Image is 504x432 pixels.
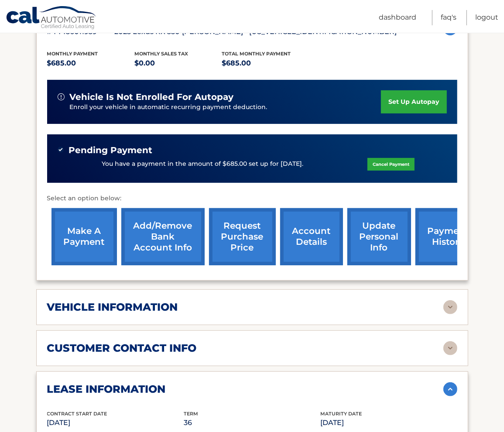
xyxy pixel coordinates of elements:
p: [DATE] [320,417,457,429]
a: set up autopay [381,90,446,113]
a: Add/Remove bank account info [121,208,205,265]
span: Monthly sales Tax [134,51,188,57]
span: Contract Start Date [47,411,107,417]
p: You have a payment in the amount of $685.00 set up for [DATE]. [102,159,303,169]
a: account details [280,208,343,265]
span: Maturity Date [320,411,362,417]
img: accordion-rest.svg [443,341,457,355]
a: Logout [475,10,498,25]
h2: vehicle information [47,301,178,314]
img: accordion-rest.svg [443,300,457,314]
h2: lease information [47,383,166,396]
a: FAQ's [441,10,456,25]
span: Pending Payment [69,145,153,156]
img: accordion-active.svg [443,382,457,396]
p: Enroll your vehicle in automatic recurring payment deduction. [70,103,381,112]
p: Select an option below: [47,193,457,204]
p: $685.00 [222,57,310,69]
a: Cal Automotive [6,6,97,31]
p: 36 [184,417,320,429]
a: make a payment [51,208,117,265]
a: payment history [415,208,481,265]
p: [DATE] [47,417,184,429]
span: Term [184,411,198,417]
img: check-green.svg [58,147,64,153]
span: Total Monthly Payment [222,51,291,57]
a: update personal info [347,208,411,265]
span: vehicle is not enrolled for autopay [70,92,234,103]
p: $685.00 [47,57,135,69]
a: Cancel Payment [367,158,415,171]
a: Dashboard [379,10,416,25]
h2: customer contact info [47,342,197,355]
img: alert-white.svg [58,93,65,100]
a: request purchase price [209,208,276,265]
span: Monthly Payment [47,51,98,57]
p: $0.00 [134,57,222,69]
